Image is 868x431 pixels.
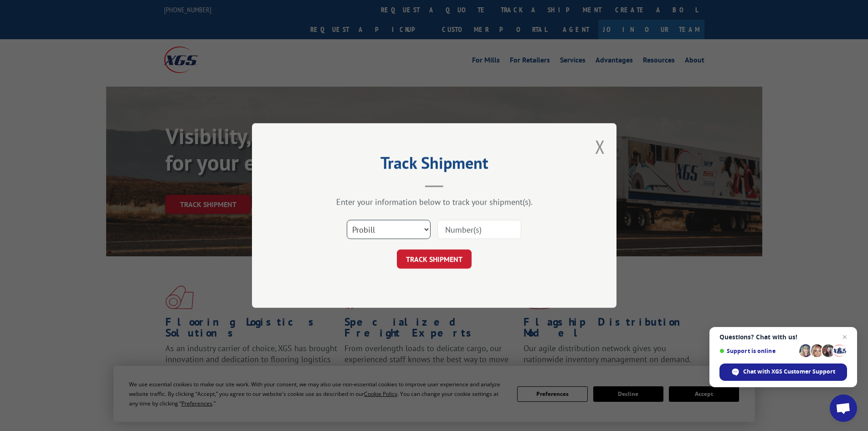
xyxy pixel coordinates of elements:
[298,156,571,174] h2: Track Shipment
[719,333,847,341] span: Questions? Chat with us!
[397,249,472,269] button: TRACK SHIPMENT
[743,368,835,376] span: Chat with XGS Customer Support
[437,220,521,239] input: Number(s)
[830,395,857,422] div: Open chat
[298,197,571,207] div: Enter your information below to track your shipment(s).
[839,332,850,343] span: Close chat
[719,348,796,354] span: Support is online
[595,135,605,159] button: Close modal
[719,363,847,381] div: Chat with XGS Customer Support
